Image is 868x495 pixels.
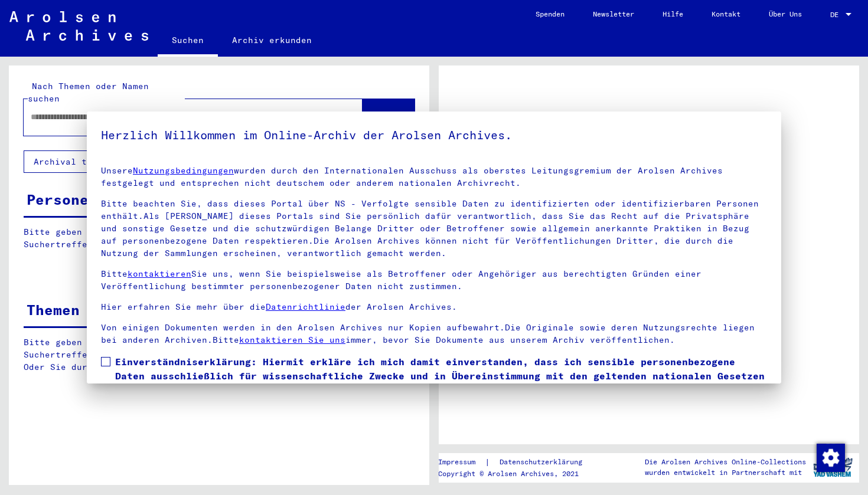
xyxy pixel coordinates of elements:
a: kontaktieren Sie uns [239,335,345,345]
p: Hier erfahren Sie mehr über die der Arolsen Archives. [101,301,767,313]
p: Bitte Sie uns, wenn Sie beispielsweise als Betroffener oder Angehöriger aus berechtigten Gründen ... [101,268,767,293]
a: Datenrichtlinie [266,301,345,312]
p: Von einigen Dokumenten werden in den Arolsen Archives nur Kopien aufbewahrt.Die Originale sowie d... [101,322,767,346]
h5: Herzlich Willkommen im Online-Archiv der Arolsen Archives. [101,126,767,145]
div: Zustimmung ändern [816,443,844,471]
a: Nutzungsbedingungen [133,165,234,176]
p: Bitte beachten Sie, dass dieses Portal über NS - Verfolgte sensible Daten zu identifizierten oder... [101,198,767,260]
a: kontaktieren [128,268,191,279]
p: Unsere wurden durch den Internationalen Ausschuss als oberstes Leitungsgremium der Arolsen Archiv... [101,165,767,189]
span: Einverständniserklärung: Hiermit erkläre ich mich damit einverstanden, dass ich sensible personen... [115,355,767,411]
img: Zustimmung ändern [817,444,845,472]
